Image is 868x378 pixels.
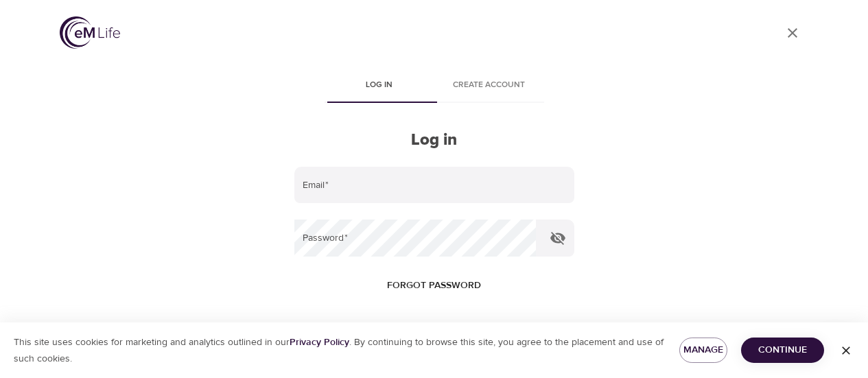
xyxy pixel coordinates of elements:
[60,16,120,49] img: logo
[741,338,824,363] button: Continue
[294,70,574,103] div: disabled tabs example
[776,16,809,49] a: close
[316,322,378,336] span: Remember Me
[294,130,574,150] h2: Log in
[690,342,716,359] span: Manage
[752,342,813,359] span: Continue
[443,78,536,93] span: Create account
[290,336,349,349] a: Privacy Policy
[382,273,486,298] button: Forgot password
[679,338,727,363] button: Manage
[333,78,426,93] span: Log in
[387,277,481,294] span: Forgot password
